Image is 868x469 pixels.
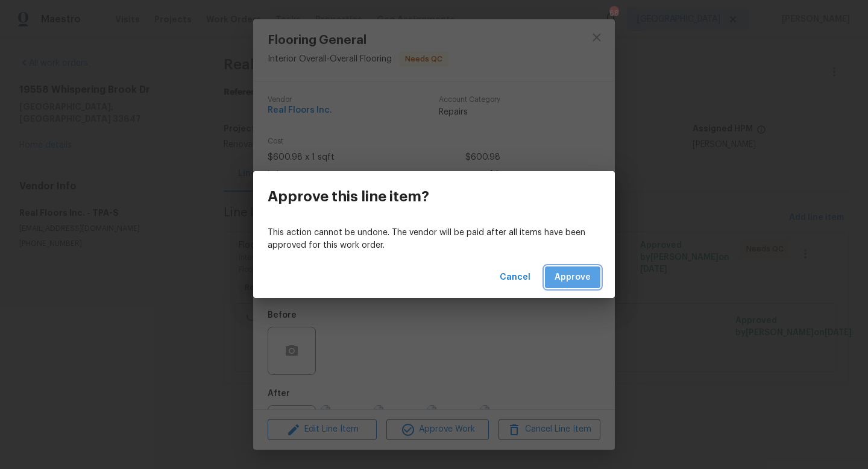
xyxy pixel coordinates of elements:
h3: Approve this line item? [268,188,429,205]
button: Cancel [495,266,535,289]
button: Approve [545,266,600,289]
p: This action cannot be undone. The vendor will be paid after all items have been approved for this... [268,227,600,252]
span: Cancel [500,270,530,285]
span: Approve [555,270,591,285]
